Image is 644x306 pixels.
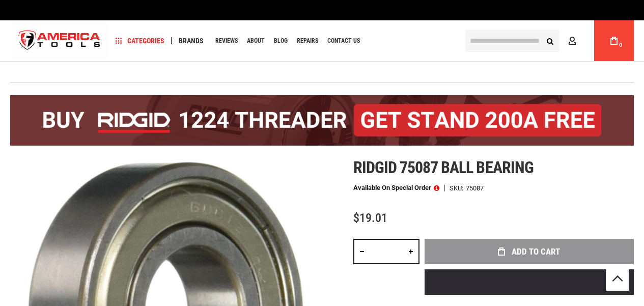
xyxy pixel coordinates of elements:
span: Categories [116,37,164,44]
span: Repairs [297,38,318,44]
span: Contact Us [327,38,360,44]
span: Brands [179,37,204,44]
span: Ridgid 75087 ball bearing [353,158,534,177]
p: Available on Special Order [353,184,439,191]
img: America Tools [10,22,109,60]
a: Blog [269,34,292,48]
a: Reviews [211,34,242,48]
img: BOGO: Buy the RIDGID® 1224 Threader (26092), get the 92467 200A Stand FREE! [10,95,634,146]
strong: SKU [450,185,466,191]
span: $19.01 [353,211,387,225]
span: Blog [274,38,288,44]
a: Brands [174,34,208,48]
button: Search [540,31,559,50]
div: 75087 [466,185,484,191]
span: Reviews [215,38,238,44]
a: Repairs [292,34,323,48]
a: Categories [111,34,169,48]
a: About [242,34,269,48]
a: store logo [10,22,109,60]
a: 0 [604,20,624,61]
span: About [247,38,265,44]
span: 0 [619,42,622,48]
a: Contact Us [323,34,365,48]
